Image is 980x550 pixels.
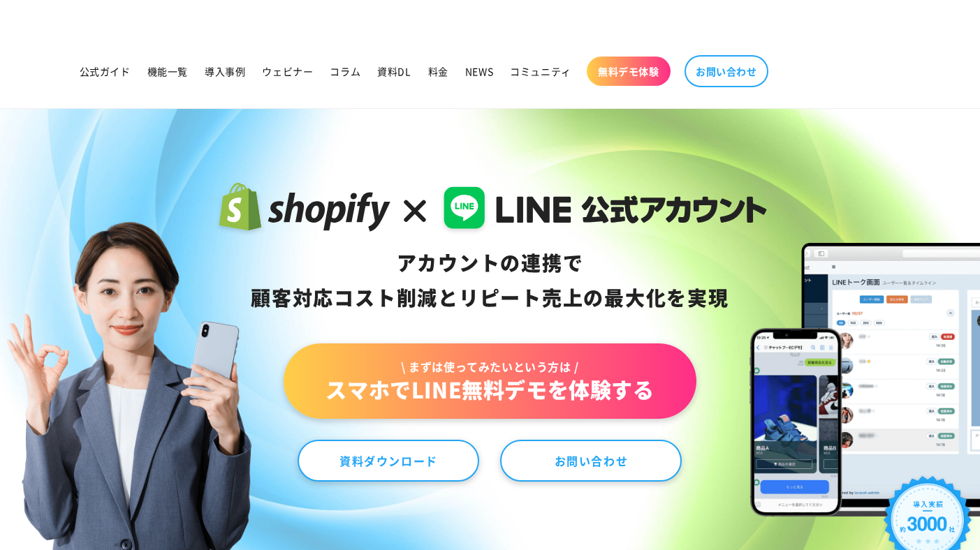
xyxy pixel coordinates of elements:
a: コミュニティ [502,57,580,86]
span: コラム [330,65,360,77]
a: 機能一覧 [139,57,196,86]
a: 資料ダウンロード [298,440,479,482]
span: \ まずは使ってみたいという方は / [326,359,654,374]
span: お問い合わせ [696,65,757,77]
a: 料金 [420,57,457,86]
span: 導入事例 [205,65,245,77]
a: コラム [321,57,369,86]
a: 資料DL [369,57,419,86]
span: 機能一覧 [147,65,188,77]
span: ウェビナー [262,65,313,77]
a: ウェビナー [254,57,321,86]
a: \ まずは使ってみたいという方は /スマホでLINE無料デモを体験する [284,343,696,419]
a: 無料デモ体験 [587,57,671,86]
span: 公式ガイド [80,65,131,77]
a: 公式ガイド [71,57,139,86]
a: NEWS [457,57,502,86]
span: 料金 [428,65,448,77]
a: 導入事例 [196,57,254,86]
span: NEWS [465,65,493,77]
div: アカウントの連携で 顧客対応コスト削減と リピート売上の 最大化を実現 [213,246,767,315]
a: お問い合わせ [685,55,768,87]
span: 無料デモ体験 [598,65,659,77]
span: 資料DL [377,65,411,77]
span: コミュニティ [510,65,571,77]
a: お問い合わせ [500,440,682,482]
